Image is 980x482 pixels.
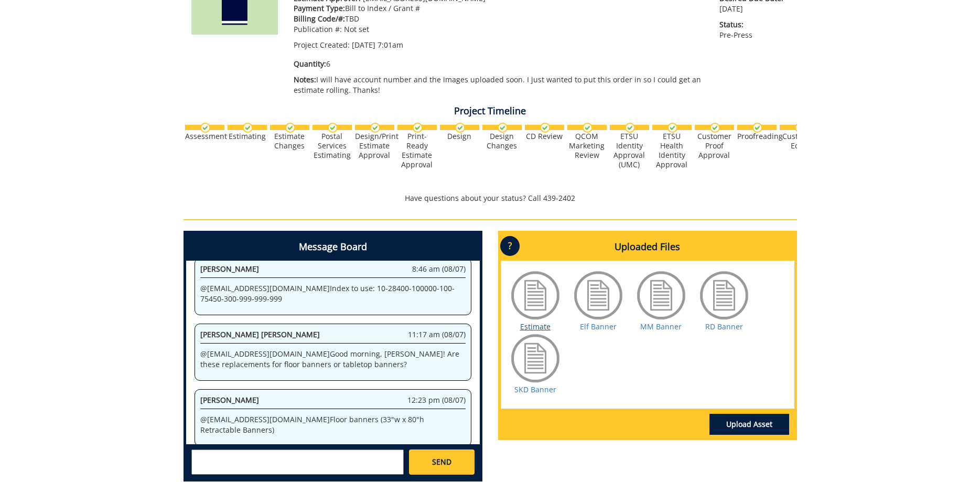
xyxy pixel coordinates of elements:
span: [PERSON_NAME] [200,264,259,274]
span: 8:46 am (08/07) [412,264,466,274]
textarea: messageToSend [191,449,404,475]
img: checkmark [413,123,423,133]
img: checkmark [710,123,720,133]
img: checkmark [795,123,805,133]
div: ETSU Identity Approval (UMC) [610,132,649,169]
div: Design [440,132,479,141]
img: checkmark [625,123,635,133]
img: checkmark [243,123,253,133]
h4: Project Timeline [184,106,797,116]
span: [PERSON_NAME] [PERSON_NAME] [200,329,320,339]
span: Quantity: [294,59,326,69]
span: 12:23 pm (08/07) [407,395,466,405]
div: Print-Ready Estimate Approval [397,132,437,169]
p: 6 [294,59,704,69]
img: checkmark [540,123,550,133]
div: Customer Edits [780,132,819,151]
h4: Message Board [186,233,480,261]
div: CD Review [525,132,564,141]
img: checkmark [667,123,677,133]
p: ? [500,236,520,256]
span: Status: [719,19,789,30]
span: 11:17 am (08/07) [408,329,466,340]
div: Customer Proof Approval [695,132,734,160]
p: Bill to Index / Grant # [294,3,704,14]
p: Have questions about your status? Call 439-2402 [184,193,797,203]
div: Postal Services Estimating [313,132,352,160]
span: [DATE] 7:01am [352,40,403,50]
span: [PERSON_NAME] [200,395,259,405]
a: Upload Asset [709,414,789,435]
span: Notes: [294,74,316,84]
p: I will have account number and the images uploaded soon. I just wanted to put this order in so I ... [294,74,704,95]
div: Estimating [228,132,267,141]
a: MM Banner [640,322,682,331]
div: Assessment [185,132,224,141]
div: Design/Print Estimate Approval [355,132,394,160]
span: Not set [344,24,369,34]
p: @ [EMAIL_ADDRESS][DOMAIN_NAME] Index to use: 10-28400-100000-100-75450-300-999-999-999 [200,283,466,304]
a: Estimate [520,322,551,331]
span: SEND [432,457,451,467]
p: Pre-Press [719,19,789,40]
img: checkmark [752,123,762,133]
p: @ [EMAIL_ADDRESS][DOMAIN_NAME] Floor banners (33"w x 80"h Retractable Banners) [200,414,466,435]
img: checkmark [328,123,338,133]
span: Publication #: [294,24,342,34]
p: TBD [294,14,704,24]
a: Elf Banner [580,322,617,331]
img: checkmark [370,123,380,133]
a: RD Banner [705,322,743,331]
div: Estimate Changes [270,132,309,151]
h4: Uploaded Files [501,233,794,261]
img: checkmark [285,123,295,133]
div: QCOM Marketing Review [567,132,607,160]
div: Design Changes [482,132,522,151]
span: Payment Type: [294,3,345,13]
div: ETSU Health Identity Approval [652,132,692,169]
a: SKD Banner [514,384,556,394]
div: Proofreading [737,132,777,141]
a: SEND [409,449,474,475]
span: Project Created: [294,40,350,50]
img: checkmark [498,123,508,133]
img: checkmark [583,123,593,133]
p: @ [EMAIL_ADDRESS][DOMAIN_NAME] Good morning, [PERSON_NAME]! Are these replacements for floor bann... [200,349,466,370]
img: checkmark [455,123,465,133]
span: Billing Code/#: [294,14,345,24]
img: checkmark [200,123,210,133]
